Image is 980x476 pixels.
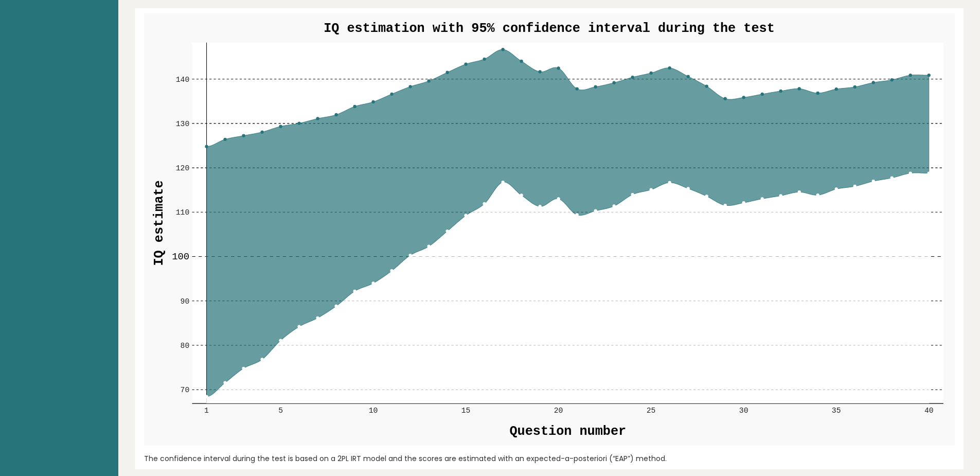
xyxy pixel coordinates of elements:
text: 140 [175,76,189,84]
text: IQ estimate [151,180,166,266]
text: 30 [739,407,749,415]
text: 35 [832,407,841,415]
text: 70 [180,386,189,395]
text: 20 [554,407,563,415]
text: 25 [647,407,656,415]
text: 130 [175,120,189,128]
text: 110 [175,209,189,217]
text: IQ estimation with 95% confidence interval during the test [324,21,775,36]
text: 120 [175,164,189,172]
text: Question number [509,424,626,439]
text: 80 [180,342,189,350]
text: 40 [924,407,934,415]
text: 100 [172,251,189,262]
text: 10 [369,407,378,415]
div: The confidence interval during the test is based on a 2PL IRT model and the scores are estimated ... [144,453,955,464]
text: 5 [278,407,283,415]
text: 90 [180,297,189,306]
text: 15 [461,407,471,415]
text: 1 [204,407,209,415]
